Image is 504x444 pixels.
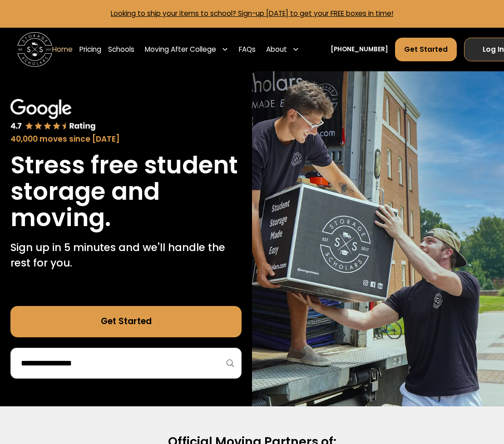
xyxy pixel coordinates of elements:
p: Sign up in 5 minutes and we'll handle the rest for you. [10,240,242,271]
img: Storage Scholars main logo [17,32,52,67]
div: About [266,44,287,55]
a: Schools [108,37,134,62]
img: Google 4.7 star rating [10,99,96,132]
a: [PHONE_NUMBER] [331,45,388,54]
a: Looking to ship your items to school? Sign-up [DATE] to get your FREE boxes in time! [111,9,393,18]
img: Storage Scholars makes moving and storage easy. [252,71,504,406]
a: Get Started [10,306,242,337]
a: Pricing [79,37,101,62]
h1: Stress free student storage and moving. [10,152,242,231]
div: Moving After College [145,44,216,55]
div: About [263,37,303,62]
a: Get Started [395,38,457,61]
div: 40,000 moves since [DATE] [10,133,242,145]
a: Home [52,37,73,62]
div: Moving After College [142,37,232,62]
a: FAQs [239,37,256,62]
